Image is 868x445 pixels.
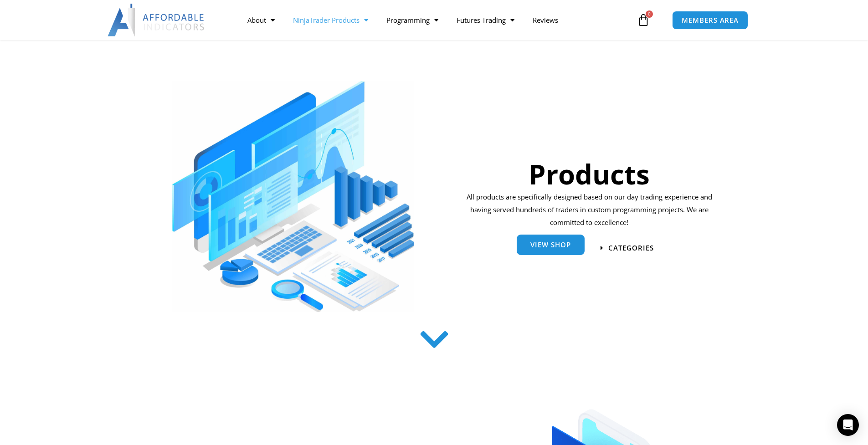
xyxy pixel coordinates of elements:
[463,155,715,193] h1: Products
[672,11,748,30] a: MEMBERS AREA
[447,10,524,31] a: Futures Trading
[377,10,447,31] a: Programming
[238,10,635,31] nav: Menu
[238,10,284,31] a: About
[463,191,715,229] p: All products are specifically designed based on our day trading experience and having served hund...
[623,7,663,33] a: 0
[524,10,567,31] a: Reviews
[646,10,653,18] span: 0
[608,245,654,251] span: categories
[530,241,571,248] span: View Shop
[837,414,859,436] div: Open Intercom Messenger
[108,4,205,36] img: LogoAI | Affordable Indicators – NinjaTrader
[517,235,585,255] a: View Shop
[172,81,414,312] img: ProductsSection scaled | Affordable Indicators – NinjaTrader
[601,245,654,251] a: categories
[682,17,739,24] span: MEMBERS AREA
[284,10,377,31] a: NinjaTrader Products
